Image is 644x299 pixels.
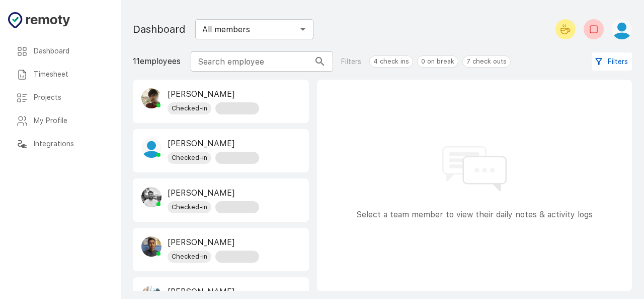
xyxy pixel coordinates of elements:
[341,56,361,67] p: Filters
[168,236,259,249] p: [PERSON_NAME]
[141,138,162,158] img: Eisha Armeen
[463,56,510,67] span: 7 check outs
[168,153,211,163] span: Checked-in
[168,286,262,298] p: [PERSON_NAME]
[555,19,576,39] button: Start your break
[417,55,458,68] div: 0 on break
[168,103,211,113] span: Checked-in
[612,19,632,39] img: Eisha Armeen
[168,187,259,199] p: [PERSON_NAME]
[34,92,105,103] h6: Projects
[8,133,113,156] div: Integrations
[34,139,105,150] h6: Integrations
[168,138,259,150] p: [PERSON_NAME]
[8,109,113,133] div: My Profile
[133,21,185,37] h1: Dashboard
[356,209,593,221] p: Select a team member to view their daily notes & activity logs
[141,187,162,207] img: Abdullah
[592,52,632,71] button: Filters
[370,56,413,67] span: 4 check ins
[8,63,113,86] div: Timesheet
[34,69,105,80] h6: Timesheet
[462,55,511,68] div: 7 check outs
[168,202,211,212] span: Checked-in
[34,46,105,57] h6: Dashboard
[584,19,604,39] button: Check-out
[34,115,105,127] h6: My Profile
[8,40,113,63] div: Dashboard
[133,55,181,68] p: 11 employees
[141,236,162,257] img: Talha Khalil
[296,22,310,36] button: Open
[418,56,458,67] span: 0 on break
[141,88,162,108] img: Umer Naseer
[168,88,259,100] p: [PERSON_NAME]
[168,252,211,262] span: Checked-in
[369,55,413,68] div: 4 check ins
[608,15,632,43] button: Eisha Armeen
[8,86,113,109] div: Projects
